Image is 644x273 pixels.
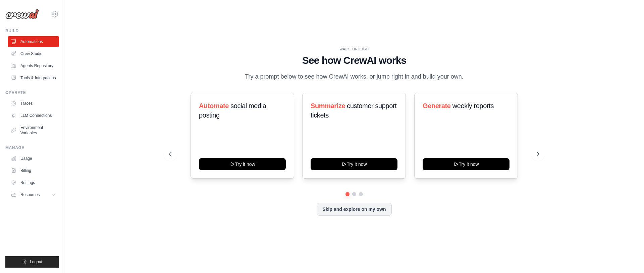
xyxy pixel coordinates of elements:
div: Manage [5,145,59,150]
a: Billing [8,165,59,176]
button: Resources [8,189,59,200]
a: Agents Repository [8,60,59,71]
div: WALKTHROUGH [169,47,539,52]
a: Tools & Integrations [8,73,59,83]
iframe: Chat Widget [610,241,644,273]
span: Logout [30,259,42,265]
span: customer support tickets [311,102,396,119]
span: Generate [423,102,451,109]
a: Traces [8,98,59,109]
button: Skip and explore on my own [317,203,391,216]
button: Try it now [423,158,509,170]
a: Automations [8,36,59,47]
p: Try a prompt below to see how CrewAI works, or jump right in and build your own. [241,72,467,82]
div: Build [5,28,59,34]
div: Operate [5,90,59,95]
h1: See how CrewAI works [169,54,539,66]
span: social media posting [199,102,266,119]
a: Crew Studio [8,48,59,59]
a: Settings [8,177,59,188]
img: Logo [5,9,39,19]
a: Environment Variables [8,122,59,138]
span: Resources [20,192,40,197]
button: Logout [5,256,59,268]
span: Automate [199,102,229,109]
span: weekly reports [452,102,493,109]
button: Try it now [199,158,286,170]
a: Usage [8,153,59,164]
button: Try it now [311,158,397,170]
a: LLM Connections [8,110,59,121]
span: Summarize [311,102,345,109]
